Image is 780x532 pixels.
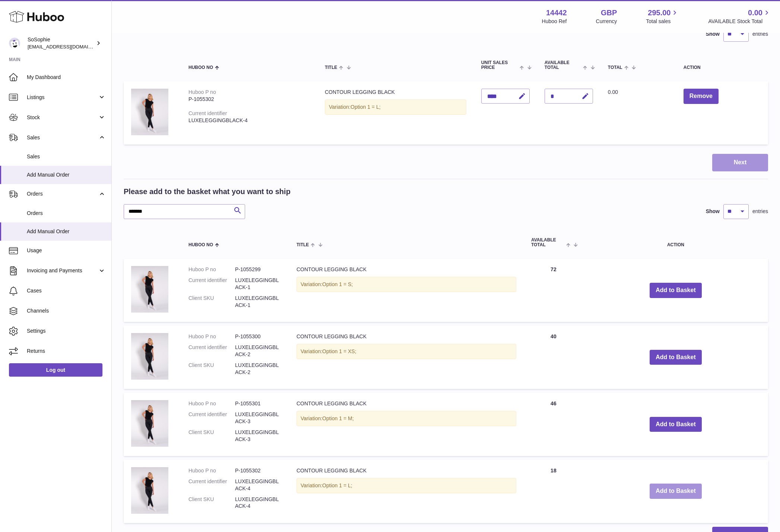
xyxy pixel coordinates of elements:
dt: Client SKU [188,496,235,510]
dd: LUXELEGGINGBLACK-3 [235,429,282,443]
dd: LUXELEGGINGBLACK-2 [235,344,282,358]
span: Option 1 = M; [322,415,353,421]
span: AVAILABLE Total [531,238,564,247]
td: 46 [524,393,583,456]
span: Usage [27,247,106,254]
span: 0.00 [608,89,618,95]
span: 295.00 [648,8,670,18]
span: Returns [27,348,106,355]
span: entries [752,31,768,38]
td: 40 [524,326,583,389]
dt: Huboo P no [188,333,235,340]
h2: Please add to the basket what you want to ship [124,187,291,197]
dd: LUXELEGGINGBLACK-4 [235,478,282,492]
img: info@thebigclick.co.uk [9,38,20,49]
dd: P-1055300 [235,333,282,340]
span: Option 1 = S; [322,281,353,287]
button: Add to Basket [650,350,702,365]
dd: LUXELEGGINGBLACK-1 [235,277,282,291]
label: Show [706,208,720,215]
span: My Dashboard [27,74,106,81]
span: Total sales [646,18,679,25]
label: Show [706,31,720,38]
dt: Client SKU [188,362,235,376]
button: Add to Basket [650,283,702,298]
div: Currency [596,18,617,25]
dd: P-1055299 [235,266,282,273]
span: AVAILABLE Total [545,60,581,70]
div: Huboo Ref [542,18,567,25]
div: SoSophie [28,36,95,50]
dd: LUXELEGGINGBLACK-4 [235,496,282,510]
span: Cases [27,287,106,294]
dt: Client SKU [188,429,235,443]
div: Action [684,65,761,70]
span: Sales [27,134,98,141]
span: Invoicing and Payments [27,267,98,274]
span: Sales [27,153,106,160]
dt: Huboo P no [188,467,235,474]
dt: Huboo P no [188,266,235,273]
span: Huboo no [188,243,213,247]
button: Next [712,154,768,171]
button: Add to Basket [650,417,702,432]
span: 0.00 [748,8,762,18]
div: Current identifier [188,110,227,116]
a: 295.00 Total sales [646,8,679,25]
a: Log out [9,363,102,377]
span: Orders [27,210,106,217]
dt: Current identifier [188,411,235,425]
img: CONTOUR LEGGING BLACK [131,89,168,135]
div: P-1055302 [188,96,310,103]
td: 72 [524,259,583,322]
span: [EMAIL_ADDRESS][DOMAIN_NAME] [28,44,110,50]
span: AVAILABLE Stock Total [708,18,771,25]
span: Orders [27,190,98,197]
span: Channels [27,307,106,314]
dt: Current identifier [188,277,235,291]
button: Remove [684,89,719,104]
strong: 14442 [546,8,567,18]
div: Variation: [297,277,516,292]
th: Action [583,230,768,255]
td: CONTOUR LEGGING BLACK [289,460,524,523]
span: Option 1 = XS; [322,348,356,354]
span: Unit Sales Price [481,60,518,70]
img: CONTOUR LEGGING BLACK [131,333,168,380]
span: Settings [27,327,106,335]
dd: LUXELEGGINGBLACK-3 [235,411,282,425]
span: Total [608,65,622,70]
span: Add Manual Order [27,228,106,235]
dd: LUXELEGGINGBLACK-1 [235,295,282,309]
td: CONTOUR LEGGING BLACK [289,259,524,322]
span: Huboo no [188,65,213,70]
span: Title [297,243,309,247]
div: Variation: [297,478,516,493]
dd: P-1055301 [235,400,282,407]
span: Title [325,65,337,70]
dt: Current identifier [188,478,235,492]
img: CONTOUR LEGGING BLACK [131,266,168,313]
dt: Current identifier [188,344,235,358]
div: Variation: [297,411,516,426]
span: Add Manual Order [27,171,106,178]
div: Huboo P no [188,89,216,95]
td: CONTOUR LEGGING BLACK [289,393,524,456]
button: Add to Basket [650,484,702,499]
dt: Huboo P no [188,400,235,407]
span: Listings [27,94,98,101]
div: Variation: [297,344,516,359]
strong: GBP [601,8,617,18]
div: Variation: [325,99,466,115]
td: 18 [524,460,583,523]
td: CONTOUR LEGGING BLACK [317,81,474,145]
dt: Client SKU [188,295,235,309]
img: CONTOUR LEGGING BLACK [131,400,168,447]
td: CONTOUR LEGGING BLACK [289,326,524,389]
dd: LUXELEGGINGBLACK-2 [235,362,282,376]
a: 0.00 AVAILABLE Stock Total [708,8,771,25]
dd: P-1055302 [235,467,282,474]
img: CONTOUR LEGGING BLACK [131,467,168,514]
div: LUXELEGGINGBLACK-4 [188,117,310,124]
span: Stock [27,114,98,121]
